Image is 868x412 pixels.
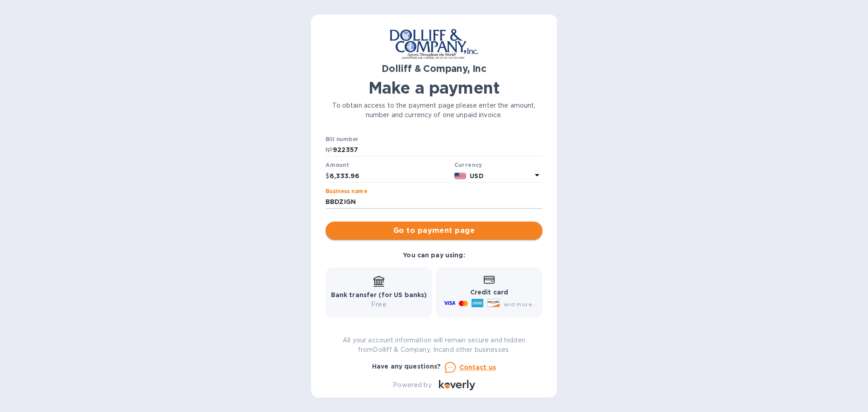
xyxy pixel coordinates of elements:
img: USD [454,173,467,179]
p: All your account information will remain secure and hidden from Dolliff & Company, Inc and other ... [325,336,542,355]
h1: Make a payment [325,78,542,97]
p: Free [331,300,427,309]
label: Amount [325,163,349,168]
span: Go to payment page [333,225,535,236]
p: $ [325,171,330,181]
b: Credit card [470,289,508,296]
b: Dolliff & Company, Inc [382,63,486,74]
b: USD [470,172,483,180]
p: Powered by [393,380,431,390]
p: № [325,145,333,155]
span: and more... [504,301,537,308]
b: Bank transfer (for US banks) [331,291,427,298]
input: Enter bill number [333,143,542,157]
button: Go to payment page [325,222,542,240]
input: 0.00 [330,169,451,183]
label: Bill number [325,137,358,142]
u: Contact us [459,364,496,371]
b: Currency [454,161,482,168]
p: To obtain access to the payment page please enter the amount, number and currency of one unpaid i... [325,101,542,120]
input: Enter business name [325,195,542,209]
b: Have any questions? [372,363,441,370]
label: Business name [325,189,367,194]
b: You can pay using: [403,251,465,259]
